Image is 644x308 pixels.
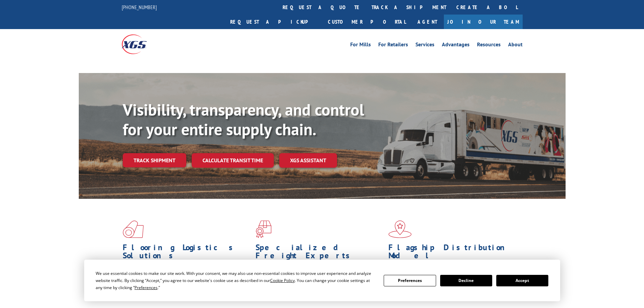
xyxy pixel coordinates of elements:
[415,42,434,49] a: Services
[384,275,436,286] button: Preferences
[442,42,470,49] a: Advantages
[477,42,501,49] a: Resources
[411,15,444,29] a: Agent
[192,153,274,168] a: Calculate transit time
[388,220,412,238] img: xgs-icon-flagship-distribution-model-red
[270,278,295,283] span: Cookie Policy
[440,275,492,286] button: Decline
[135,285,158,290] span: Preferences
[256,243,383,263] h1: Specialized Freight Experts
[496,275,548,286] button: Accept
[508,42,523,49] a: About
[225,15,323,29] a: Request a pickup
[123,243,251,263] h1: Flooring Logistics Solutions
[96,270,376,291] div: We use essential cookies to make our site work. With your consent, we may also use non-essential ...
[122,4,157,10] a: [PHONE_NUMBER]
[84,260,560,301] div: Cookie Consent Prompt
[388,243,516,263] h1: Flagship Distribution Model
[323,15,411,29] a: Customer Portal
[350,42,371,49] a: For Mills
[123,220,144,238] img: xgs-icon-total-supply-chain-intelligence-red
[444,15,523,29] a: Join Our Team
[123,153,186,167] a: Track shipment
[256,220,271,238] img: xgs-icon-focused-on-flooring-red
[279,153,337,168] a: XGS ASSISTANT
[378,42,408,49] a: For Retailers
[123,99,364,140] b: Visibility, transparency, and control for your entire supply chain.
